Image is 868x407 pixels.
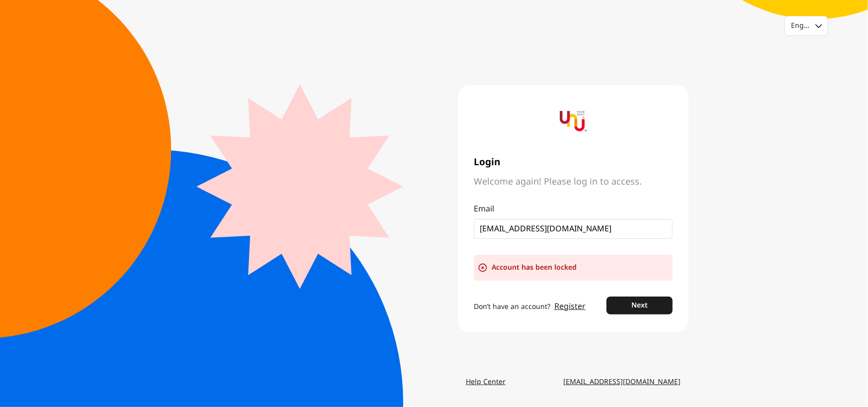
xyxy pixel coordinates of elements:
[480,223,659,235] input: Email
[607,297,673,314] button: Next
[474,203,673,215] p: Email
[554,301,586,312] a: Register
[474,157,673,168] span: Login
[474,176,673,188] span: Welcome again! Please log in to access.
[555,373,689,391] a: [EMAIL_ADDRESS][DOMAIN_NAME]
[560,108,587,135] img: yournextu-logo-vertical-compact-v2.png
[474,255,673,281] div: Account has been locked
[791,21,809,31] div: English
[458,373,514,391] a: Help Center
[474,302,550,312] span: Don’t have an account?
